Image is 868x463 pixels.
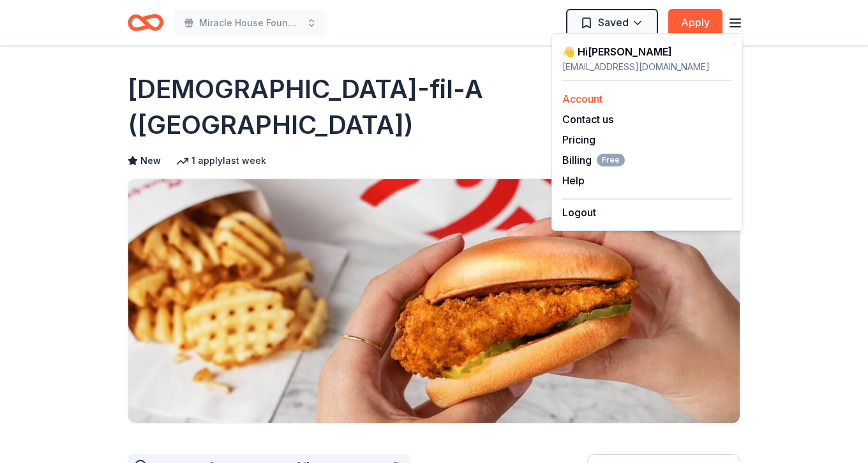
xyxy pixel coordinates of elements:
img: Image for Chick-fil-A (Los Angeles) [128,179,740,423]
button: Help [562,173,585,188]
button: Apply [668,9,722,37]
a: Pricing [562,133,595,146]
div: 1 apply last week [176,153,266,168]
button: Saved [566,9,658,37]
h1: [DEMOGRAPHIC_DATA]-fil-A ([GEOGRAPHIC_DATA]) [128,71,740,143]
div: 👋 Hi [PERSON_NAME] [562,44,732,59]
span: Billing [562,152,625,168]
span: New [140,153,161,168]
button: Logout [562,205,596,220]
button: BillingFree [562,152,625,168]
a: Home [128,8,163,38]
div: [EMAIL_ADDRESS][DOMAIN_NAME] [562,59,732,75]
a: Account [562,92,602,105]
span: Miracle House Foundation Tea Fundraiser and Online Auction [199,15,301,31]
button: Miracle House Foundation Tea Fundraiser and Online Auction [174,10,327,36]
button: Contact us [562,112,613,127]
span: Saved [598,14,629,31]
span: Free [597,154,625,166]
